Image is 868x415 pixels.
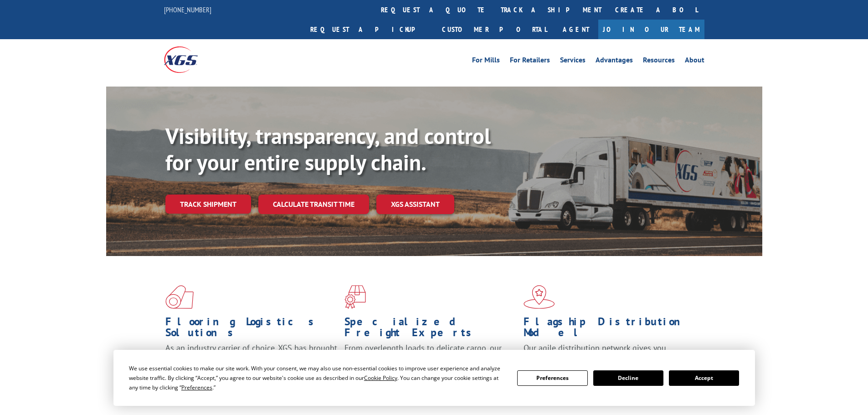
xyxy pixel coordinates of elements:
[517,370,587,386] button: Preferences
[164,5,211,14] a: [PHONE_NUMBER]
[593,370,663,386] button: Decline
[113,350,755,406] div: Cookie Consent Prompt
[165,285,194,309] img: xgs-icon-total-supply-chain-intelligence-red
[165,316,338,343] h1: Flooring Logistics Solutions
[524,316,696,343] h1: Flagship Distribution Model
[344,343,517,383] p: From overlength loads to delicate cargo, our experienced staff knows the best way to move your fr...
[364,374,397,382] span: Cookie Policy
[344,316,517,343] h1: Specialized Freight Experts
[685,56,704,67] a: About
[376,195,454,214] a: XGS ASSISTANT
[165,343,337,375] span: As an industry carrier of choice, XGS has brought innovation and dedication to flooring logistics...
[435,20,554,39] a: Customer Portal
[303,20,435,39] a: Request a pickup
[510,56,550,67] a: For Retailers
[129,364,506,392] div: We use essential cookies to make our site work. With your consent, we may also use non-essential ...
[181,384,212,391] span: Preferences
[472,56,500,67] a: For Mills
[554,20,598,39] a: Agent
[165,195,251,214] a: Track shipment
[258,195,369,214] a: Calculate transit time
[643,56,675,67] a: Resources
[560,56,586,67] a: Services
[598,20,704,39] a: Join Our Team
[524,343,691,364] span: Our agile distribution network gives you nationwide inventory management on demand.
[344,285,366,309] img: xgs-icon-focused-on-flooring-red
[524,285,555,309] img: xgs-icon-flagship-distribution-model-red
[596,56,633,67] a: Advantages
[165,122,491,176] b: Visibility, transparency, and control for your entire supply chain.
[669,370,739,386] button: Accept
